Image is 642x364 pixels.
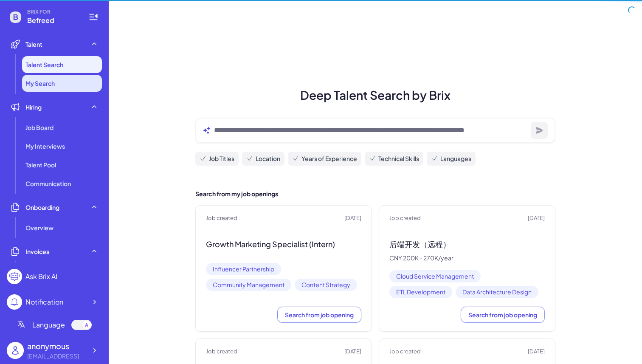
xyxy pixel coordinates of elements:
span: Job created [389,347,421,356]
span: Communication [25,179,71,188]
span: [DATE] [528,347,545,356]
span: [DATE] [528,214,545,223]
span: Content Strategy [295,279,357,291]
p: CNY 200K - 270K/year [389,254,545,262]
h3: Growth Marketing Specialist (Intern) [206,240,361,249]
span: Onboarding [25,203,59,212]
span: Befreed [27,15,78,25]
span: My Interviews [25,142,65,150]
span: Invoices [25,247,49,256]
span: Talent Search [25,60,63,69]
span: Search from job opening [285,311,354,319]
span: Cloud Service Management [389,270,481,282]
span: My Search [25,79,55,87]
span: Languages [440,154,471,163]
div: Notification [25,297,63,307]
span: Community Management [206,279,291,291]
div: Ask Brix AI [25,271,57,282]
span: Talent Pool [25,161,56,169]
span: Job created [389,214,421,223]
span: Location [256,154,280,163]
div: Jisongliu@befreed.ai [27,352,87,361]
span: Hiring [25,103,42,111]
img: user_logo.png [7,342,24,359]
span: Influencer Partnership [206,263,281,275]
span: [DATE] [344,347,361,356]
span: BRIX FOR [27,8,78,15]
span: Job created [206,347,237,356]
span: Years of Experience [301,154,357,163]
span: Search from job opening [468,311,537,319]
h1: Deep Talent Search by Brix [185,86,566,104]
h2: Search from my job openings [195,189,555,198]
span: Overview [25,223,53,232]
span: Job created [206,214,237,223]
div: anonymous [27,340,87,352]
span: Technical Skills [378,154,419,163]
span: Data Architecture Design [456,286,538,298]
span: Language [32,320,65,330]
button: Search from job opening [277,307,361,323]
span: ETL Development [389,286,452,298]
span: Talent [25,40,42,48]
span: Job Titles [209,154,234,163]
span: Job Board [25,123,53,132]
h3: 后端开发（远程） [389,240,545,249]
span: [DATE] [344,214,361,223]
button: Search from job opening [461,307,545,323]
